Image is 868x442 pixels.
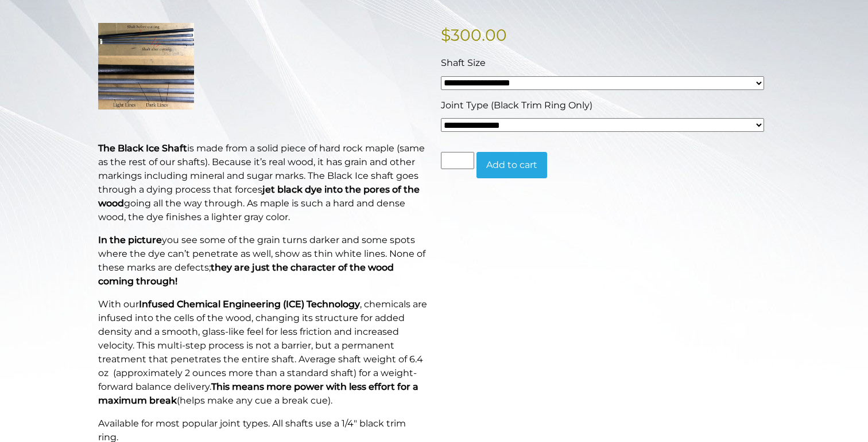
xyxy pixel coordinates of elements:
bdi: 300.00 [441,25,507,45]
button: Add to cart [476,152,547,178]
strong: they are just the character of the wood coming through! [98,262,394,287]
span: $ [441,25,451,45]
strong: This means more power with less effort for a maximum break [98,381,418,406]
span: Joint Type (Black Trim Ring Only) [441,100,592,111]
span: Shaft Size [441,57,486,68]
strong: In the picture [98,234,162,245]
p: With our , chemicals are infused into the cells of the wood, changing its structure for added den... [98,298,427,408]
strong: Infused Chemical Engineering (ICE) Technology [139,299,360,310]
strong: The Black Ice Shaft [98,143,187,154]
b: jet black dye into the pores of the wood [98,184,420,209]
input: Product quantity [441,152,474,169]
p: is made from a solid piece of hard rock maple (same as the rest of our shafts). Because it’s real... [98,142,427,224]
p: you see some of the grain turns darker and some spots where the dye can’t penetrate as well, show... [98,233,427,288]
